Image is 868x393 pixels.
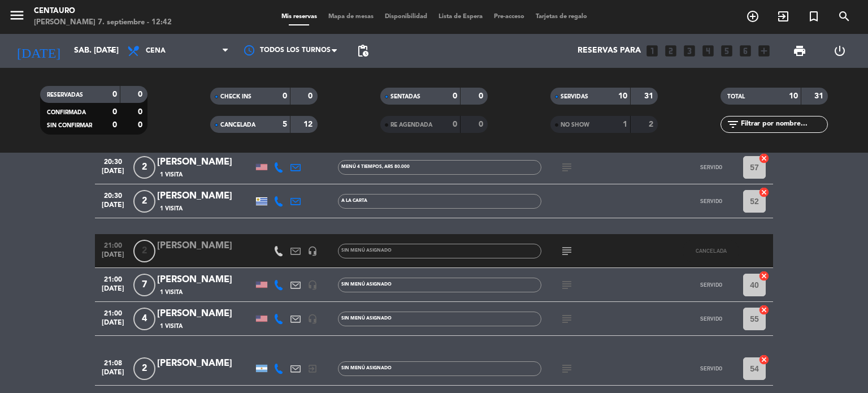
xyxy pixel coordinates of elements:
[341,198,367,203] span: A LA CARTA
[157,155,253,170] div: [PERSON_NAME]
[303,120,315,128] strong: 12
[700,365,722,372] span: SERVIDO
[560,362,574,375] i: subject
[160,204,183,213] span: 1 Visita
[99,306,127,319] span: 21:00
[561,94,588,100] span: SERVIDAS
[488,14,530,20] span: Pre-acceso
[700,164,722,170] span: SERVIDO
[833,44,847,58] i: power_settings_new
[99,319,127,332] span: [DATE]
[220,94,251,100] span: CHECK INS
[99,272,127,285] span: 21:00
[356,44,370,58] span: pending_actions
[307,280,318,290] i: headset_mic
[99,201,127,214] span: [DATE]
[453,92,457,100] strong: 0
[683,240,739,262] button: CANCELADA
[99,154,127,167] span: 20:30
[758,354,770,365] i: cancel
[341,366,392,370] span: Sin menú asignado
[323,14,379,20] span: Mapa de mesas
[138,90,145,98] strong: 0
[453,120,457,128] strong: 0
[683,190,739,213] button: SERVIDO
[560,244,574,258] i: subject
[307,364,318,374] i: exit_to_app
[682,44,697,58] i: looks_3
[105,44,119,58] i: arrow_drop_down
[47,110,86,115] span: CONFIRMADA
[157,273,253,287] div: [PERSON_NAME]
[276,14,323,20] span: Mis reservas
[34,6,172,17] div: Centauro
[157,189,253,204] div: [PERSON_NAME]
[99,369,127,382] span: [DATE]
[382,165,410,169] span: , ARS 80.000
[283,120,287,128] strong: 5
[726,118,740,131] i: filter_list
[757,44,771,58] i: add_box
[649,120,656,128] strong: 2
[157,306,253,321] div: [PERSON_NAME]
[837,10,851,23] i: search
[746,10,759,23] i: add_circle_outline
[99,167,127,180] span: [DATE]
[47,123,92,128] span: SIN CONFIRMAR
[8,7,25,28] button: menu
[758,270,770,282] i: cancel
[138,121,145,129] strong: 0
[793,44,806,58] span: print
[99,238,127,251] span: 21:00
[341,282,392,287] span: Sin menú asignado
[160,288,183,297] span: 1 Visita
[696,248,727,254] span: CANCELADA
[220,122,255,128] span: CANCELADA
[133,274,155,296] span: 7
[740,118,827,131] input: Filtrar por nombre...
[700,282,722,288] span: SERVIDO
[157,356,253,371] div: [PERSON_NAME]
[307,246,318,256] i: headset_mic
[560,312,574,326] i: subject
[157,239,253,253] div: [PERSON_NAME]
[645,44,659,58] i: looks_one
[341,248,392,253] span: Sin menú asignado
[133,240,155,262] span: 2
[160,170,183,179] span: 1 Visita
[379,14,433,20] span: Disponibilidad
[8,7,25,24] i: menu
[112,121,117,129] strong: 0
[99,285,127,298] span: [DATE]
[138,108,145,116] strong: 0
[112,108,117,116] strong: 0
[8,38,68,63] i: [DATE]
[683,274,739,296] button: SERVIDO
[308,92,315,100] strong: 0
[307,314,318,324] i: headset_mic
[283,92,287,100] strong: 0
[479,92,485,100] strong: 0
[99,356,127,369] span: 21:08
[133,156,155,179] span: 2
[341,165,410,169] span: MENÚ 4 TIEMPOS
[758,153,770,164] i: cancel
[727,94,745,100] span: TOTAL
[99,251,127,264] span: [DATE]
[133,357,155,380] span: 2
[479,120,485,128] strong: 0
[700,316,722,322] span: SERVIDO
[390,122,432,128] span: RE AGENDADA
[683,357,739,380] button: SERVIDO
[99,188,127,201] span: 20:30
[133,308,155,330] span: 4
[758,187,770,198] i: cancel
[644,92,656,100] strong: 31
[719,44,734,58] i: looks_5
[683,308,739,330] button: SERVIDO
[683,156,739,179] button: SERVIDO
[530,14,593,20] span: Tarjetas de regalo
[623,120,627,128] strong: 1
[789,92,798,100] strong: 10
[618,92,627,100] strong: 10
